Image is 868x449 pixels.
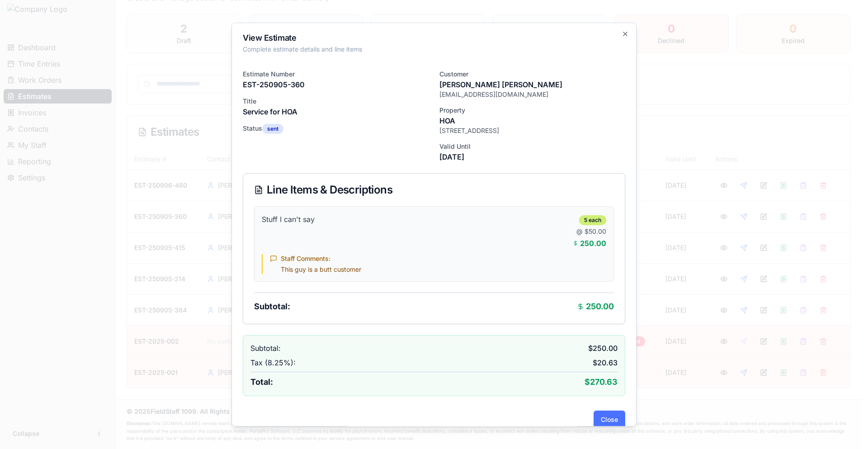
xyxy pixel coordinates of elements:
[439,115,625,126] p: HOA
[250,357,296,368] span: Tax ( 8.25 %):
[593,357,618,368] span: $20.63
[254,300,290,313] span: Subtotal:
[281,254,361,263] p: Staff Comments:
[262,214,566,225] p: Stuff I can't say
[439,70,468,78] label: Customer
[243,45,625,54] p: Complete estimate details and line items
[243,34,625,42] h2: View Estimate
[579,215,606,225] div: 5 each
[439,126,625,135] p: [STREET_ADDRESS]
[243,124,262,132] label: Status
[577,300,614,313] span: 250.00
[250,376,273,388] span: Total:
[439,90,625,99] p: [EMAIL_ADDRESS][DOMAIN_NAME]
[594,411,625,429] button: Close
[588,343,618,354] span: $250.00
[250,343,281,354] span: Subtotal:
[243,79,429,90] p: EST-250905-360
[439,79,625,90] p: [PERSON_NAME] [PERSON_NAME]
[281,265,361,274] p: This guy is a butt customer
[439,142,471,150] label: Valid Until
[573,238,606,249] div: 250.00
[243,106,429,117] p: Service for HOA
[243,97,256,105] label: Title
[254,184,614,195] div: Line Items & Descriptions
[585,376,618,388] span: $270.63
[243,70,295,78] label: Estimate Number
[439,151,625,162] p: [DATE]
[573,227,606,236] div: @ $ 50.00
[439,106,465,114] label: Property
[262,124,283,134] div: sent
